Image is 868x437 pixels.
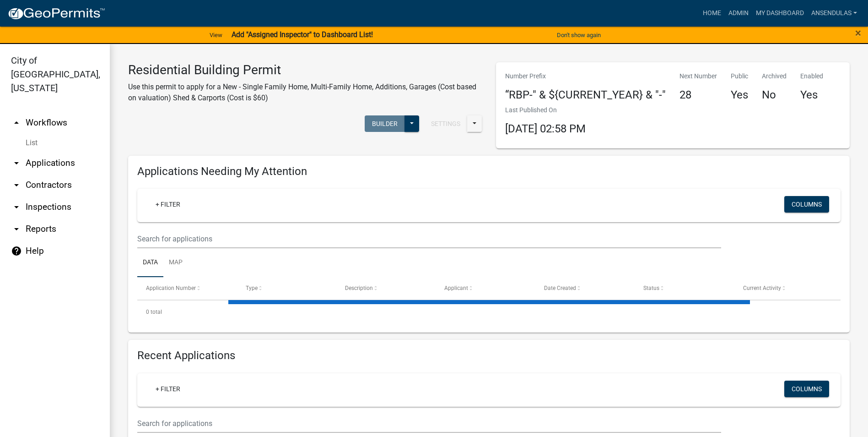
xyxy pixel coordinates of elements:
[206,27,226,43] a: View
[679,88,717,102] h4: 28
[128,82,482,104] p: Use this permit to apply for a New - Single Family Home, Multi-Family Home, Additions, Garages (C...
[505,122,586,135] span: [DATE] 02:58 PM
[11,202,22,213] i: arrow_drop_down
[800,71,823,81] p: Enabled
[731,71,748,81] p: Public
[505,88,666,102] h4: “RBP-" & ${CURRENT_YEAR} & "-"
[855,27,861,38] button: Close
[11,117,22,128] i: arrow_drop_up
[137,300,841,323] div: 0 total
[544,285,576,291] span: Date Created
[137,165,841,178] h4: Applications Needing My Attention
[808,5,861,22] a: ansendulas
[505,71,666,81] p: Number Prefix
[148,196,188,213] a: + Filter
[679,71,717,81] p: Next Number
[232,30,373,39] strong: Add "Assigned Inspector" to Dashboard List!
[762,88,787,102] h4: No
[137,414,721,433] input: Search for applications
[11,158,22,169] i: arrow_drop_down
[762,71,787,81] p: Archived
[784,196,829,213] button: Columns
[146,285,196,291] span: Application Number
[336,277,436,299] datatable-header-cell: Description
[635,277,734,299] datatable-header-cell: Status
[643,285,659,291] span: Status
[163,248,188,278] a: Map
[137,229,721,248] input: Search for applications
[137,248,163,278] a: Data
[855,27,861,39] span: ×
[137,277,237,299] datatable-header-cell: Application Number
[752,5,808,22] a: My Dashboard
[436,277,535,299] datatable-header-cell: Applicant
[11,180,22,191] i: arrow_drop_down
[11,224,22,235] i: arrow_drop_down
[731,88,748,102] h4: Yes
[128,62,482,78] h3: Residential Building Permit
[246,285,258,291] span: Type
[743,285,781,291] span: Current Activity
[345,285,373,291] span: Description
[699,5,725,22] a: Home
[444,285,468,291] span: Applicant
[784,381,829,397] button: Columns
[365,115,405,132] button: Builder
[553,27,604,43] button: Don't show again
[800,88,823,102] h4: Yes
[424,115,468,132] button: Settings
[137,349,841,362] h4: Recent Applications
[505,105,586,115] p: Last Published On
[734,277,834,299] datatable-header-cell: Current Activity
[725,5,752,22] a: Admin
[11,246,22,257] i: help
[237,277,336,299] datatable-header-cell: Type
[535,277,635,299] datatable-header-cell: Date Created
[148,381,188,397] a: + Filter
